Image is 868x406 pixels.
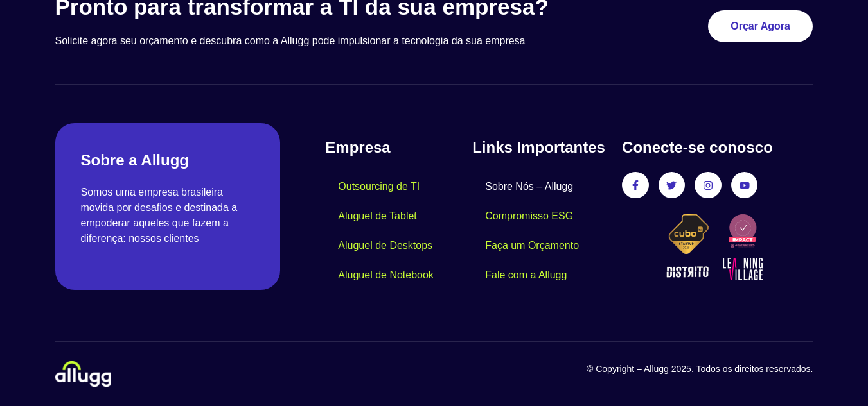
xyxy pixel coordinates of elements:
p: Somos uma empresa brasileira movida por desafios e destinada a empoderar aqueles que fazem a dife... [81,185,255,246]
a: Aluguel de Tablet [325,201,429,231]
a: Outsourcing de TI [325,172,432,201]
nav: Menu [472,172,609,290]
h4: Links Importantes [472,136,609,159]
img: locacao-de-equipamentos-allugg-logo [55,361,111,387]
p: Solicite agora seu orçamento e descubra como a Allugg pode impulsionar a tecnologia da sua empresa [55,33,608,49]
a: Faça um Orçamento [472,231,592,260]
span: Orçar Agora [731,21,790,31]
h4: Empresa [325,136,472,159]
h4: Conecte-se conosco [622,136,813,159]
p: © Copyright – Allugg 2025. Todos os direitos reservados. [434,362,813,376]
a: Aluguel de Notebook [325,260,447,290]
iframe: Chat Widget [804,344,868,406]
a: Compromisso ESG [472,201,586,231]
a: Sobre Nós – Allugg [472,172,586,201]
a: Fale com a Allugg [472,260,580,290]
a: Aluguel de Desktops [325,231,445,260]
a: Orçar Agora [708,10,813,42]
h2: Sobre a Allugg [81,149,255,172]
nav: Menu [325,172,472,290]
div: Widget de chat [804,344,868,406]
